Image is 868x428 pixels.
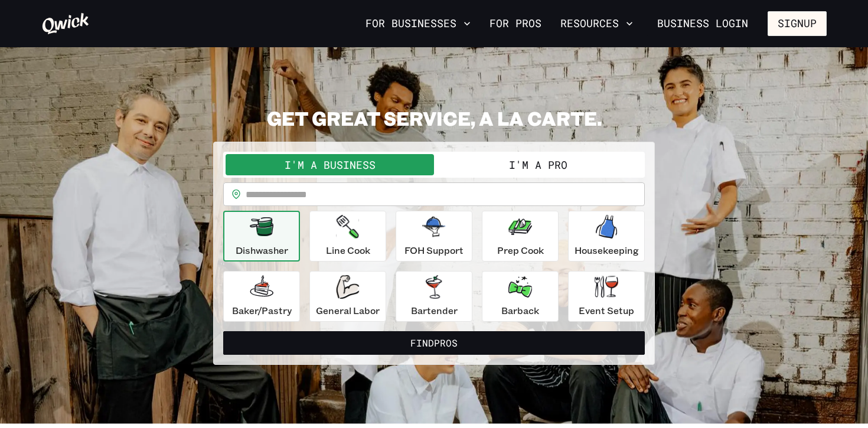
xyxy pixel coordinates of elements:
button: I'm a Pro [434,154,642,175]
p: Event Setup [579,303,634,318]
button: Housekeeping [568,211,645,262]
button: FOH Support [396,211,472,262]
p: General Labor [316,303,380,318]
p: Dishwasher [236,243,288,257]
p: Baker/Pastry [232,303,292,318]
p: Prep Cook [497,243,544,257]
p: Housekeeping [575,243,639,257]
p: Barback [501,303,539,318]
h2: GET GREAT SERVICE, A LA CARTE. [213,106,655,130]
button: Baker/Pastry [223,271,300,322]
button: Barback [482,271,559,322]
p: Bartender [411,303,458,318]
p: Line Cook [326,243,370,257]
button: Line Cook [309,211,386,262]
button: I'm a Business [226,154,434,175]
button: Dishwasher [223,211,300,262]
a: Business Login [647,11,758,36]
p: FOH Support [404,243,464,257]
button: Signup [768,11,827,36]
button: Prep Cook [482,211,559,262]
button: Event Setup [568,271,645,322]
button: Bartender [396,271,472,322]
button: Resources [556,14,638,34]
a: For Pros [485,14,546,34]
button: FindPros [223,331,645,355]
button: General Labor [309,271,386,322]
button: For Businesses [361,14,475,34]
